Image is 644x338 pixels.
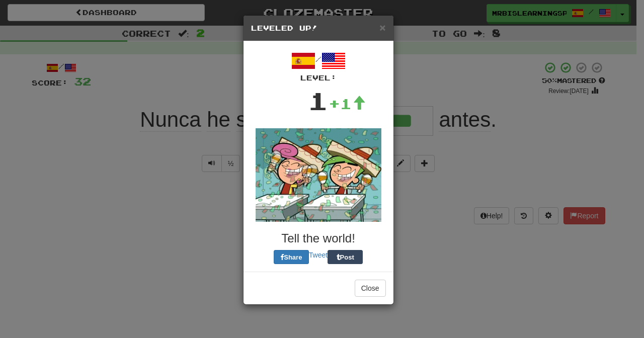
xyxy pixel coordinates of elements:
button: Close [379,22,385,33]
button: Share [274,250,309,264]
a: Tweet [309,251,328,259]
div: Level: [251,73,386,83]
button: Post [328,250,363,264]
div: / [251,49,386,83]
span: × [379,22,385,33]
div: 1 [308,83,329,118]
h3: Tell the world! [251,232,386,245]
img: fairly-odd-parents-da00311291977d55ff188899e898f38bf0ea27628e4b7d842fa96e17094d9a08.gif [256,128,381,222]
div: +1 [329,94,366,114]
h5: Leveled Up! [251,23,386,33]
button: Close [355,280,386,297]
